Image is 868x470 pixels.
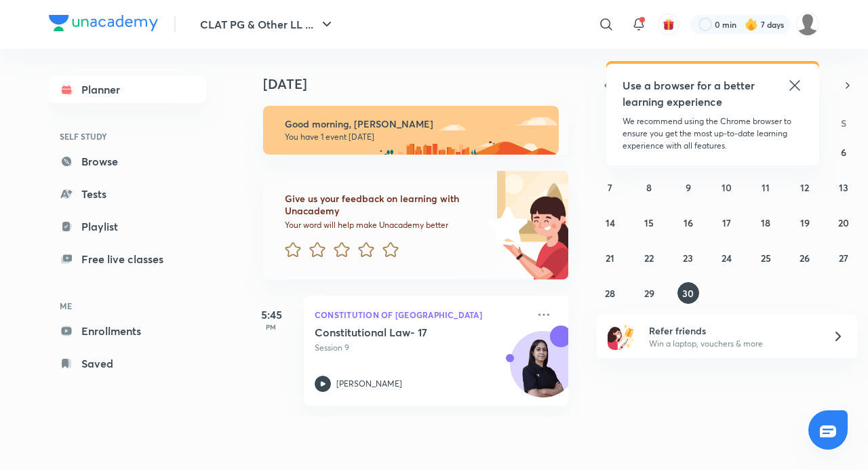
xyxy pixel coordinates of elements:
p: Your word will help make Unacademy better [285,220,483,231]
p: PM [244,323,298,331]
button: avatar [658,14,679,35]
abbr: September 25, 2025 [761,252,771,265]
a: Enrollments [49,317,206,345]
abbr: September 9, 2025 [686,181,691,194]
abbr: September 26, 2025 [800,252,810,265]
button: September 29, 2025 [638,282,660,304]
button: September 8, 2025 [638,176,660,198]
a: Playlist [49,213,206,240]
a: Company Logo [49,15,158,35]
button: September 16, 2025 [677,212,699,233]
button: September 20, 2025 [833,212,854,233]
p: Win a laptop, vouchers & more [649,338,816,350]
button: September 6, 2025 [833,141,854,163]
button: September 27, 2025 [833,247,854,269]
img: Adithyan [796,13,819,36]
abbr: September 12, 2025 [800,181,809,194]
img: feedback_image [441,171,568,279]
h5: Use a browser for a better learning experience [623,77,757,110]
button: September 22, 2025 [638,247,660,269]
abbr: September 24, 2025 [722,252,732,265]
h5: 5:45 [244,307,298,323]
abbr: September 27, 2025 [839,252,848,265]
h5: Constitutional Law- 17 [315,326,484,339]
abbr: September 23, 2025 [683,252,693,265]
abbr: September 18, 2025 [761,216,770,229]
img: Avatar [511,338,576,404]
button: September 10, 2025 [716,176,738,198]
a: Tests [49,180,206,208]
button: September 30, 2025 [677,282,699,304]
button: September 23, 2025 [677,247,699,269]
abbr: September 6, 2025 [841,146,846,159]
button: September 14, 2025 [599,212,621,233]
img: referral [608,323,635,350]
img: morning [263,106,559,155]
abbr: September 21, 2025 [606,252,614,265]
button: September 17, 2025 [716,212,738,233]
button: September 25, 2025 [755,247,776,269]
p: We recommend using the Chrome browser to ensure you get the most up-to-date learning experience w... [623,115,803,152]
h6: ME [49,294,206,317]
button: September 12, 2025 [794,176,816,198]
button: September 19, 2025 [794,212,816,233]
abbr: September 7, 2025 [608,181,612,194]
button: September 28, 2025 [599,282,621,304]
abbr: September 29, 2025 [644,287,654,300]
abbr: September 22, 2025 [644,252,654,265]
img: avatar [663,18,675,31]
img: streak [745,18,758,31]
button: September 9, 2025 [677,176,699,198]
p: You have 1 event [DATE] [285,132,547,142]
h6: SELF STUDY [49,125,206,148]
abbr: September 20, 2025 [838,216,849,229]
button: September 18, 2025 [755,212,776,233]
abbr: September 13, 2025 [839,181,848,194]
abbr: September 28, 2025 [605,287,615,300]
abbr: September 10, 2025 [722,181,732,194]
a: Browse [49,148,206,175]
abbr: September 17, 2025 [722,216,731,229]
abbr: September 16, 2025 [684,216,693,229]
abbr: September 19, 2025 [800,216,810,229]
button: September 24, 2025 [716,247,738,269]
button: September 21, 2025 [599,247,621,269]
abbr: Saturday [841,117,846,130]
p: [PERSON_NAME] [336,378,402,390]
abbr: September 15, 2025 [644,216,654,229]
abbr: September 30, 2025 [682,287,694,300]
img: Company Logo [49,15,158,31]
h6: Refer friends [649,324,816,338]
p: Session 9 [315,342,528,354]
h6: Give us your feedback on learning with Unacademy [285,193,483,217]
h6: Good morning, [PERSON_NAME] [285,118,547,130]
a: Free live classes [49,246,206,273]
button: September 11, 2025 [755,176,776,198]
abbr: September 11, 2025 [762,181,770,194]
button: September 13, 2025 [833,176,854,198]
abbr: September 8, 2025 [646,181,652,194]
abbr: September 14, 2025 [606,216,615,229]
button: CLAT PG & Other LL ... [192,11,343,38]
a: Saved [49,350,206,377]
h4: [DATE] [263,76,582,92]
button: September 26, 2025 [794,247,816,269]
a: Planner [49,76,206,103]
button: September 7, 2025 [599,176,621,198]
p: Constitution of [GEOGRAPHIC_DATA] [315,307,528,323]
button: September 15, 2025 [638,212,660,233]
